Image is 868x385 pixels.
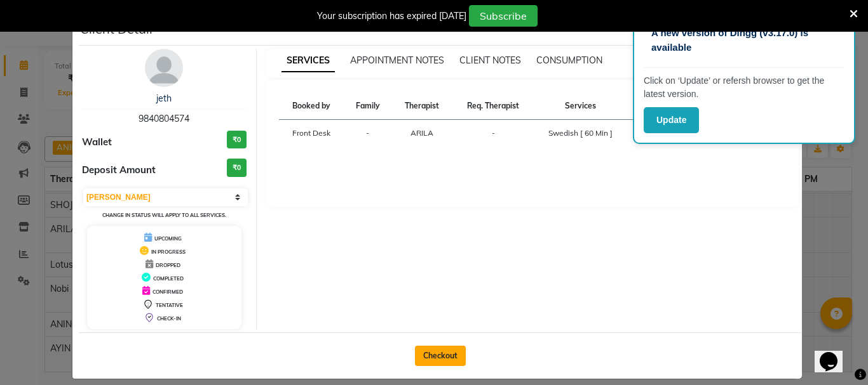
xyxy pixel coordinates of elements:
span: CHECK-IN [157,315,181,322]
th: Req. Therapist [452,93,534,120]
span: CONSUMPTION [536,55,602,66]
th: Therapist [391,93,452,120]
span: TENTATIVE [156,302,183,308]
button: Checkout [415,346,466,366]
span: COMPLETED [153,275,184,282]
td: - [344,120,392,152]
div: Your subscription has expired [DATE] [317,10,466,23]
span: Deposit Amount [82,163,156,178]
span: CLIENT NOTES [459,55,521,66]
span: SERVICES [281,49,335,72]
span: 9840804574 [139,113,189,124]
span: UPCOMING [154,235,182,242]
button: Update [644,107,699,133]
span: IN PROGRESS [151,249,186,255]
th: Services [534,93,627,120]
p: Click on ‘Update’ or refersh browser to get the latest version. [644,74,844,101]
a: jeth [156,93,172,104]
h3: ₹0 [227,159,247,177]
td: 5:45 PM-6:45 PM [627,120,719,152]
th: Time [627,93,719,120]
p: A new version of Dingg (v3.17.0) is available [651,26,837,55]
small: Change in status will apply to all services. [102,212,226,218]
img: avatar [145,49,183,87]
iframe: chat widget [815,334,855,372]
th: Family [344,93,392,120]
div: Swedish [ 60 Min ] [542,127,620,139]
span: DROPPED [156,262,180,268]
span: APPOINTMENT NOTES [350,55,444,66]
span: ARILA [410,128,433,138]
td: Front Desk [279,120,344,152]
span: Wallet [82,135,112,150]
td: - [452,120,534,152]
th: Booked by [279,93,344,120]
span: CONFIRMED [153,289,183,295]
button: Subscribe [469,5,538,27]
h3: ₹0 [227,131,247,149]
